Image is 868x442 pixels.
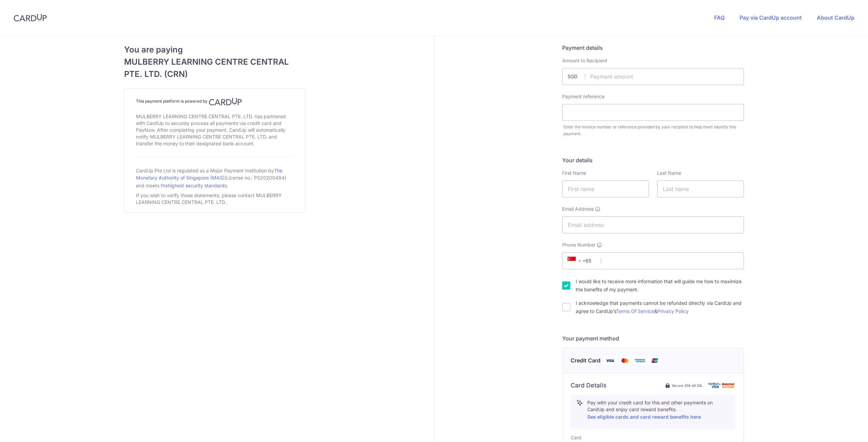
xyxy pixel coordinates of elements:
[562,216,744,233] input: Email address
[136,112,294,148] div: MULBERRY LEARNING CENTRE CENTRAL PTE. LTD. has partnered with CardUp to securely process all paym...
[136,98,294,106] h4: This payment platform is powered by
[672,383,703,388] span: Secure 256-bit SSL
[571,434,581,441] label: Card
[566,257,596,265] span: +65
[571,381,607,390] h6: Card Details
[648,356,662,365] img: Union Pay
[136,165,294,191] div: CardUp Pte Ltd is regulated as a Major Payment Institution by (License no.: PS20200484) and meets...
[562,170,586,176] label: First Name
[603,356,617,365] img: Visa
[568,257,584,265] span: +65
[657,170,681,176] label: Last Name
[562,181,649,197] input: First name
[124,56,306,80] span: MULBERRY LEARNING CENTRE CENTRAL PTE. LTD. (CRN)
[587,399,730,421] p: Pay with your credit card for this and other payments on CardUp and enjoy card reward benefits.
[562,93,605,100] label: Payment reference
[568,73,585,80] span: SGD
[657,308,689,314] a: Privacy Policy
[587,414,701,420] a: See eligible cards and card reward benefits here
[564,124,744,137] div: Enter the invoice number or reference provided by your recipient to help them identify this payment.
[708,382,735,388] img: card secure
[124,44,306,56] span: You are paying
[657,181,744,197] input: Last name
[562,156,744,164] h5: Your details
[714,14,725,21] a: FAQ
[616,308,654,314] a: Terms Of Service
[562,44,744,52] h5: Payment details
[562,57,607,64] label: Amount to Recipient
[136,191,294,207] div: If you wish to verify these statements, please contact MULBERRY LEARNING CENTRE CENTRAL PTE. LTD..
[562,68,744,85] input: Payment amount
[14,14,47,22] img: CardUp
[739,14,802,21] a: Pay via CardUp account
[576,299,744,315] label: I acknowledge that payments cannot be refunded directly via CardUp and agree to CardUp’s &
[576,277,744,294] label: I would like to receive more information that will guide me how to maximize the benefits of my pa...
[562,206,594,212] span: Email Address
[209,98,242,106] img: CardUp
[168,183,227,188] a: highest security standards
[571,356,600,365] span: Credit Card
[562,241,595,248] span: Phone Number
[618,356,632,365] img: Mastercard
[562,334,744,342] h5: Your payment method
[817,14,854,21] a: About CardUp
[633,356,647,365] img: American Express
